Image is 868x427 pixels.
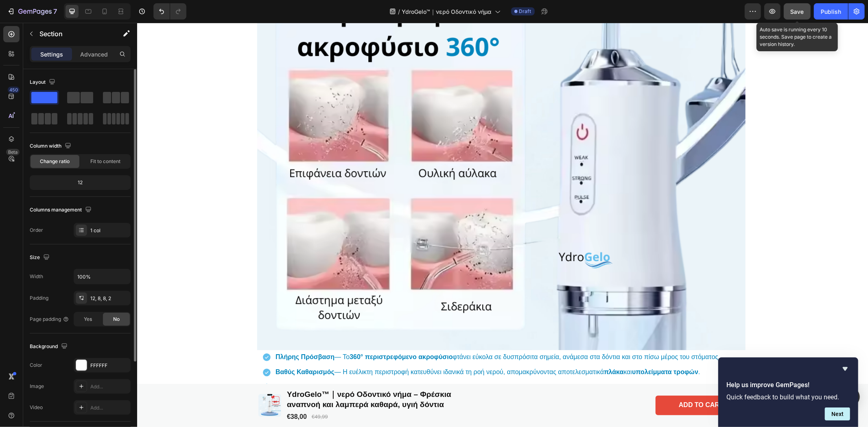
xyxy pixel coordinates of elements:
div: Layout [30,77,57,88]
div: Beta [6,149,20,155]
div: Add... [90,404,129,412]
div: Column width [30,141,73,152]
h1: YdroGelo™｜νερό Οδοντικό νήμα – Φρέσκια αναπνοή και λαμπερά καθαρά, υγιή δόντια [149,366,320,388]
iframe: Design area [137,23,868,427]
div: 12 [31,177,129,188]
strong: Βαθύς Καθαρισμός [138,346,197,353]
div: Video [30,404,43,411]
button: Save [784,3,811,20]
div: Width [30,273,43,280]
span: No [113,316,120,323]
div: 450 [8,87,20,93]
button: 7 [3,3,61,20]
div: Publish [821,7,841,16]
p: Settings [40,50,63,59]
span: Fit to content [90,158,120,165]
div: 1 col [90,227,129,234]
div: Image [30,383,44,390]
div: €38,00 [149,389,171,399]
div: Order [30,227,43,234]
div: FFFFFF [90,362,129,369]
span: Yes [84,316,92,323]
div: Undo/Redo [153,3,186,20]
input: Auto [74,269,130,284]
div: €49,99 [174,390,192,399]
span: YdroGelo™｜νερό Οδοντικό νήμα [402,7,492,16]
strong: υπολείμματα τροφών [495,346,561,353]
div: 12, 8, 8, 2 [90,295,129,302]
p: Section [39,29,106,39]
p: 7 [53,7,57,16]
button: Next question [825,407,850,420]
span: Draft [519,8,531,15]
div: Background [30,341,69,352]
div: Size [30,252,51,263]
button: Hide survey [840,364,850,374]
span: Save [791,8,804,15]
div: Add... [90,383,129,390]
strong: πλάκα [467,346,486,353]
strong: 360° περιστρεφόμενο ακροφύσιο [212,331,315,338]
p: Advanced [80,50,108,59]
span: Change ratio [40,158,70,165]
div: Padding [30,294,48,302]
span: / [398,7,400,16]
div: Columns management [30,205,93,216]
a: Add to cart [518,373,610,392]
p: — Το φτάνει εύκολα σε δυσπρόσιτα σημεία, ανάμεσα στα δόντια και στο πίσω μέρος του στόματος. [138,329,583,340]
h2: Help us improve GemPages! [726,380,850,390]
button: Publish [814,3,848,20]
p: Add to cart [542,378,586,387]
div: Color [30,362,42,369]
p: — Χωρίς άβολες κινήσεις χεριών· το ακροφύσιο σας. [138,359,583,370]
p: Quick feedback to build what you need. [726,393,850,401]
div: Help us improve GemPages! [726,364,850,420]
strong: Πλήρης Πρόσβαση [138,331,197,338]
div: Page padding [30,316,69,323]
p: — Η ευέλικτη περιστροφή κατευθύνει ιδανικά τη ροή νερού, απομακρύνοντας αποτελεσματικά και . [138,344,583,355]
